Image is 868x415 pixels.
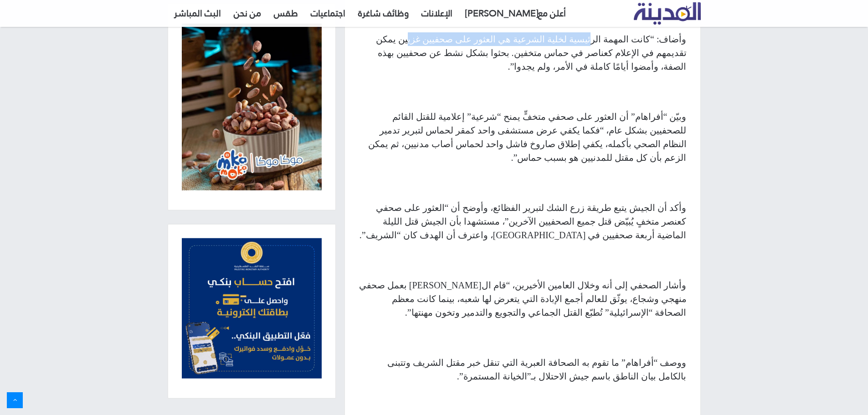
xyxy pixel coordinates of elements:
[634,3,701,25] a: تلفزيون المدينة
[359,278,687,319] p: وأشار الصحفي إلى أنه وخلال العامين الأخيرين، “قام ال[PERSON_NAME] بعمل صحفي منهجي وشجاع، يوثّق لل...
[359,32,687,73] p: وأضاف: “كانت المهمة الرئيسية لخلية الشرعية هي العثور على صحفيين غزيين يمكن تقديمهم في الإعلام كعن...
[634,2,701,25] img: تلفزيون المدينة
[359,356,687,383] p: ووصف “أفراهام” ما تقوم به الصحافة العبرية التي تنقل خبر مقتل الشريف وتتبنى بالكامل بيان الناطق با...
[359,201,687,242] p: وأكد أن الجيش يتبع طريقة زرع الشك لتبرير الفظائع، وأوضح أن “العثور على صحفي كعنصر متخفٍ يُبيّض قت...
[359,110,687,164] p: وبيّن “أفراهام” أن العثور على صحفي متخفٍّ يمنح “شرعية” إعلامية للقتل القائم للصحفيين بشكل عام، “ف...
